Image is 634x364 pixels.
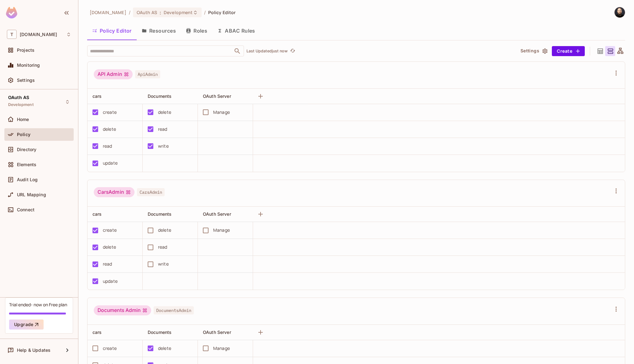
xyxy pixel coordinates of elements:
[158,143,169,150] div: write
[148,93,172,99] span: Documents
[94,69,133,79] div: API Admin
[137,188,165,196] span: CarsAdmin
[103,143,112,150] div: read
[103,126,116,133] div: delete
[159,10,161,15] span: :
[233,47,242,55] button: Open
[154,306,194,314] span: DocumentsAdmin
[8,102,34,107] span: Development
[213,109,230,116] div: Manage
[129,9,130,15] li: /
[148,211,172,217] span: Documents
[94,305,151,315] div: Documents Admin
[148,330,172,335] span: Documents
[158,244,167,251] div: read
[203,93,231,99] span: OAuth Server
[158,227,171,234] div: delete
[94,187,135,197] div: CarsAdmin
[17,207,34,212] span: Connect
[103,278,118,285] div: update
[203,330,231,335] span: OAuth Server
[17,48,34,53] span: Projects
[17,192,46,197] span: URL Mapping
[290,48,295,54] span: refresh
[208,9,236,15] span: Policy Editor
[17,132,30,137] span: Policy
[92,93,102,99] span: cars
[181,23,212,39] button: Roles
[8,95,29,100] span: OAuth AS
[103,244,116,251] div: delete
[158,261,169,267] div: write
[7,30,17,39] span: T
[246,49,288,54] p: Last Updated just now
[289,47,296,55] button: refresh
[9,302,67,308] div: Trial ended- now on Free plan
[17,63,40,68] span: Monitoring
[135,70,160,78] span: ApiAdmin
[213,345,230,352] div: Manage
[17,117,29,122] span: Home
[137,9,157,15] span: OAuth AS
[17,177,38,182] span: Audit Log
[103,345,117,352] div: create
[158,345,171,352] div: delete
[92,330,102,335] span: cars
[158,109,171,116] div: delete
[103,109,117,116] div: create
[92,211,102,217] span: cars
[9,319,44,330] button: Upgrade
[158,126,167,133] div: read
[17,348,50,353] span: Help & Updates
[204,9,206,15] li: /
[103,261,112,267] div: read
[103,227,117,234] div: create
[212,23,260,39] button: ABAC Rules
[90,9,126,15] span: the active workspace
[552,46,585,56] button: Create
[203,211,231,217] span: OAuth Server
[288,47,296,55] span: Click to refresh data
[103,160,118,166] div: update
[17,78,35,83] span: Settings
[615,7,625,18] img: Thomas kirk
[20,32,57,37] span: Workspace: tk-permit.io
[518,46,549,56] button: Settings
[17,147,36,152] span: Directory
[87,23,137,39] button: Policy Editor
[213,227,230,234] div: Manage
[6,7,17,18] img: SReyMgAAAABJRU5ErkJggg==
[17,162,36,167] span: Elements
[137,23,181,39] button: Resources
[164,9,193,15] span: Development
